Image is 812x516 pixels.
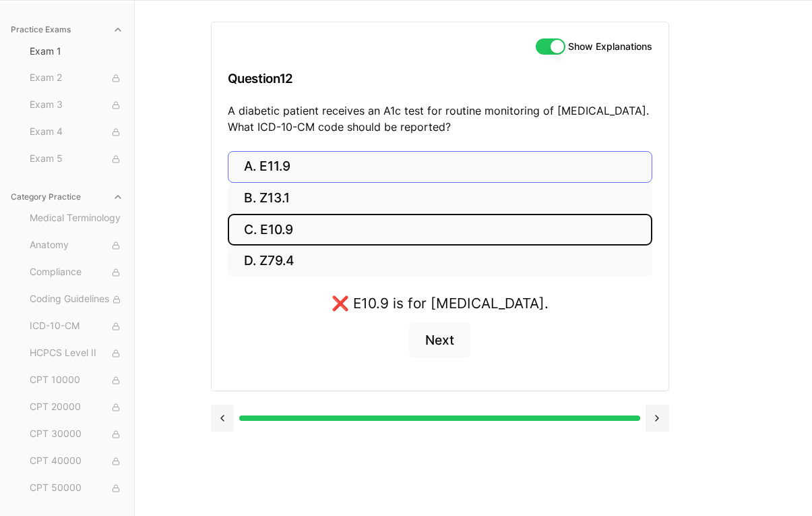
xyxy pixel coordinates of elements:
[24,40,129,62] button: Exam 1
[30,152,123,167] span: Exam 5
[24,262,129,283] button: Compliance
[5,19,129,40] button: Practice Exams
[5,186,129,208] button: Category Practice
[409,322,470,359] button: Next
[228,183,652,214] button: B. Z13.1
[24,343,129,364] button: HCPCS Level II
[30,292,123,307] span: Coding Guidelines
[24,148,129,170] button: Exam 5
[30,71,123,86] span: Exam 2
[228,59,652,98] h3: Question 12
[228,103,652,135] p: A diabetic patient receives an A1c test for routine monitoring of [MEDICAL_DATA]. What ICD-10-CM ...
[24,94,129,116] button: Exam 3
[332,293,549,314] div: ❌ E10.9 is for [MEDICAL_DATA].
[30,454,123,469] span: CPT 40000
[24,370,129,391] button: CPT 10000
[24,316,129,337] button: ICD-10-CM
[24,208,129,229] button: Medical Terminology
[30,125,123,140] span: Exam 4
[30,319,123,334] span: ICD-10-CM
[30,238,123,253] span: Anatomy
[228,246,652,277] button: D. Z79.4
[24,235,129,256] button: Anatomy
[30,45,123,58] span: Exam 1
[24,289,129,310] button: Coding Guidelines
[228,151,652,183] button: A. E11.9
[30,481,123,496] span: CPT 50000
[24,451,129,472] button: CPT 40000
[30,346,123,361] span: HCPCS Level II
[30,211,123,226] span: Medical Terminology
[24,67,129,89] button: Exam 2
[30,427,123,442] span: CPT 30000
[24,424,129,445] button: CPT 30000
[30,400,123,415] span: CPT 20000
[30,265,123,280] span: Compliance
[228,214,652,246] button: C. E10.9
[30,373,123,388] span: CPT 10000
[30,98,123,113] span: Exam 3
[24,478,129,499] button: CPT 50000
[24,397,129,418] button: CPT 20000
[568,42,652,51] label: Show Explanations
[24,121,129,143] button: Exam 4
